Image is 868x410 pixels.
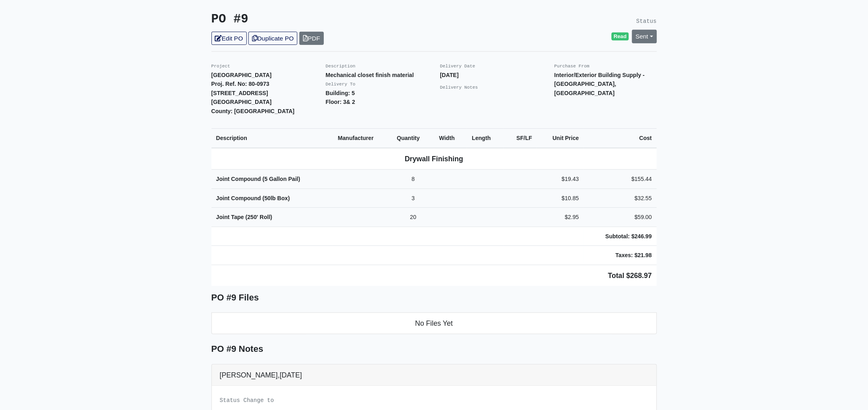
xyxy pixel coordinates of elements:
td: Taxes: $21.98 [584,246,657,265]
h3: PO #9 [211,12,428,27]
small: Delivery To [326,82,356,87]
strong: County: [GEOGRAPHIC_DATA] [211,108,295,114]
td: $59.00 [584,208,657,227]
span: Read [612,32,629,41]
strong: Building: 5 [326,90,355,96]
td: $32.55 [584,189,657,208]
strong: [STREET_ADDRESS] [211,90,268,96]
td: Total $268.97 [211,265,657,286]
div: [PERSON_NAME], [212,365,657,386]
th: Cost [584,129,657,148]
small: Description [326,64,356,69]
td: 20 [392,208,434,227]
th: Length [467,129,504,148]
td: 8 [392,170,434,189]
strong: Proj. Ref. No: 80-0973 [211,81,270,87]
small: Delivery Notes [440,85,478,90]
strong: Floor: 3& 2 [326,99,356,105]
td: $19.43 [537,170,584,189]
h5: PO #9 Files [211,292,657,303]
small: Status [636,18,657,24]
td: $155.44 [584,170,657,189]
strong: Joint Tape (250' Roll) [216,214,272,220]
th: Width [434,129,467,148]
span: [DATE] [280,371,302,379]
th: Quantity [392,129,434,148]
small: Status Change to [220,397,274,404]
strong: [GEOGRAPHIC_DATA] [211,72,272,78]
td: $2.95 [537,208,584,227]
strong: Mechanical closet finish material [326,72,414,78]
small: Purchase From [555,64,590,69]
small: Delivery Date [440,64,476,69]
b: Drywall Finishing [405,155,463,163]
li: No Files Yet [211,313,657,334]
strong: [GEOGRAPHIC_DATA] [211,99,272,105]
th: Unit Price [537,129,584,148]
th: Description [211,129,333,148]
strong: Joint Compound (50lb Box) [216,195,290,201]
a: Sent [632,30,657,43]
a: Edit PO [211,32,247,45]
p: Interior/Exterior Building Supply - [GEOGRAPHIC_DATA], [GEOGRAPHIC_DATA] [555,71,657,98]
small: Project [211,64,230,69]
a: PDF [299,32,324,45]
th: SF/LF [504,129,537,148]
td: 3 [392,189,434,208]
td: $10.85 [537,189,584,208]
th: Manufacturer [333,129,392,148]
h5: PO #9 Notes [211,344,657,354]
td: Subtotal: $246.99 [584,227,657,246]
strong: Joint Compound (5 Gallon Pail) [216,176,301,182]
strong: [DATE] [440,72,459,78]
a: Duplicate PO [248,32,297,45]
